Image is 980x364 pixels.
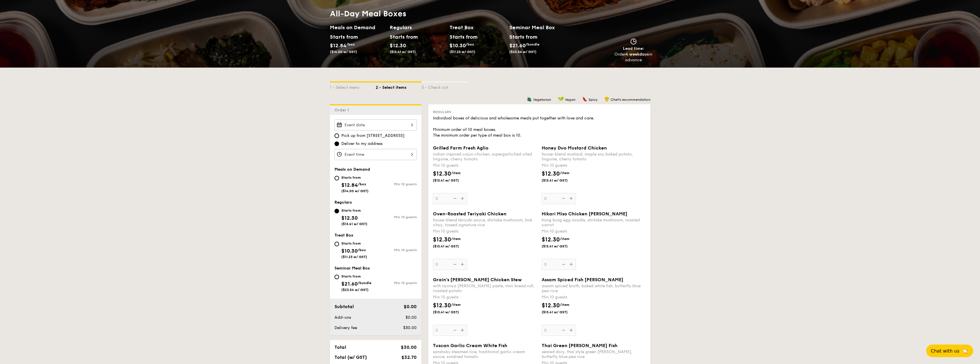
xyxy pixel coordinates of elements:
[334,108,351,113] span: Order 1
[931,348,959,354] span: Chat with us
[565,98,575,102] span: Vegan
[405,315,417,320] span: $0.00
[376,281,417,285] div: Min 10 guests
[433,294,537,300] div: Min 10 guests
[611,98,650,102] span: Chef's recommendation
[334,149,417,160] input: Event time
[450,50,475,54] span: ($11.23 w/ GST)
[433,211,506,217] span: Oven-Roasted Teriyaki Chicken
[433,115,646,138] div: Individual boxes of delicious and wholesome meals put together with love and care. Minimum order ...
[542,170,560,177] span: $12.30
[450,23,505,32] h2: Treat Box
[604,97,609,102] img: icon-chef-hat.a58ddaea.svg
[334,200,352,205] span: Regulars
[334,345,346,350] span: Total
[433,284,537,293] div: with nyonya [PERSON_NAME] paste, mini bread roll, roasted potato
[376,248,417,252] div: Min 10 guests
[433,163,537,168] div: Min 10 guests
[962,348,969,354] span: 🦙
[433,229,537,234] div: Min 10 guests
[403,325,417,330] span: $30.00
[401,345,417,350] span: $30.00
[542,244,581,249] span: ($13.41 w/ GST)
[341,208,367,213] div: Starts from
[341,141,383,147] span: Deliver to my address
[334,355,367,360] span: Total (w/ GST)
[526,42,539,46] span: /bundle
[451,303,461,307] span: /item
[341,175,369,180] div: Starts from
[341,241,367,246] div: Starts from
[450,33,475,41] div: Starts from
[390,42,406,49] span: $12.30
[390,50,416,54] span: ($13.41 w/ GST)
[376,182,417,186] div: Min 10 guests
[404,304,417,309] span: $0.00
[334,176,339,180] input: Starts from$12.84/box($14.00 w/ GST)Min 10 guests
[542,211,627,217] span: Hikari Miso Chicken [PERSON_NAME]
[330,82,376,90] div: 1 - Select menu
[433,302,451,309] span: $12.30
[330,33,355,41] div: Starts from
[451,171,461,175] span: /item
[433,244,472,249] span: ($13.41 w/ GST)
[334,266,370,271] span: Seminar Meal Box
[450,42,466,49] span: $10.30
[341,281,358,287] span: $21.60
[358,182,366,186] span: /box
[341,274,371,279] div: Starts from
[542,152,646,162] div: house-blend mustard, maple soy baked potato, linguine, cherry tomato
[542,302,560,309] span: $12.30
[433,236,451,243] span: $12.30
[334,315,351,320] span: Add-ons
[542,229,646,234] div: Min 10 guests
[334,167,370,172] span: Meals on Demand
[509,23,569,32] h2: Seminar Meal Box
[542,294,646,300] div: Min 10 guests
[330,42,347,49] span: $12.84
[376,82,421,90] div: 2 - Select items
[347,42,355,46] span: /box
[341,255,367,259] span: ($11.23 w/ GST)
[341,248,358,254] span: $10.30
[334,275,339,279] input: Starts from$21.60/bundle($23.54 w/ GST)Min 10 guests
[542,310,581,314] span: ($13.41 w/ GST)
[629,38,638,45] img: icon-clock.2db775ea.svg
[509,42,526,49] span: $21.60
[542,284,646,293] div: assam spiced broth, baked white fish, butterfly blue pea rice
[589,98,597,102] span: Spicy
[334,133,339,138] input: Pick up from [STREET_ADDRESS]
[376,215,417,219] div: Min 10 guests
[542,236,560,243] span: $12.30
[330,50,357,54] span: ($14.00 w/ GST)
[334,242,339,246] input: Starts from$10.30/box($11.23 w/ GST)Min 10 guests
[509,50,536,54] span: ($23.54 w/ GST)
[625,52,649,57] strong: 4 weekdays
[433,178,472,183] span: ($13.41 w/ GST)
[433,343,507,348] span: Tuscan Garlic Cream White Fish
[390,23,445,32] h2: Regulars
[330,23,385,32] h2: Meals on Demand
[542,145,607,151] span: Honey Duo Mustard Chicken
[341,182,358,188] span: $12.84
[433,152,537,162] div: indian inspired cajun chicken, supergarlicfied oiled linguine, cherry tomato
[542,178,581,183] span: ($13.41 w/ GST)
[926,345,973,357] button: Chat with us🦙
[433,145,488,151] span: Grilled Farm Fresh Aglio
[334,209,339,213] input: Starts from$12.30($13.41 w/ GST)Min 10 guests
[358,281,371,285] span: /bundle
[542,163,646,168] div: Min 10 guests
[341,288,369,292] span: ($23.54 w/ GST)
[466,42,474,46] span: /box
[341,189,369,193] span: ($14.00 w/ GST)
[433,310,472,314] span: ($13.41 w/ GST)
[330,9,569,19] h1: All-Day Meal Boxes
[433,170,451,177] span: $12.30
[433,349,537,359] div: sanshoku steamed rice, traditional garlic cream sauce, sundried tomato
[560,171,569,175] span: /item
[401,355,417,360] span: $32.70
[334,141,339,146] input: Deliver to my address
[560,303,569,307] span: /item
[390,33,415,41] div: Starts from
[542,277,623,282] span: Assam Spiced Fish [PERSON_NAME]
